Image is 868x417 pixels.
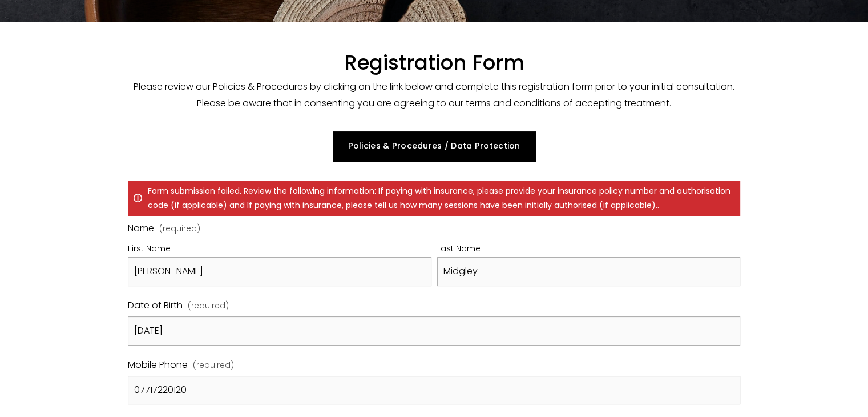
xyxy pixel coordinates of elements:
[333,131,535,161] a: Policies & Procedures / Data Protection
[128,50,740,75] h1: Registration Form
[128,357,188,374] span: Mobile Phone
[128,298,183,314] span: Date of Birth
[128,181,740,216] p: Form submission failed. Review the following information: If paying with insurance, please provid...
[128,242,431,258] div: First Name
[193,358,234,373] span: (required)
[128,220,154,237] span: Name
[128,79,740,112] p: Please review our Policies & Procedures by clicking on the link below and complete this registrat...
[159,224,200,232] span: (required)
[188,299,229,314] span: (required)
[437,242,740,258] div: Last Name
